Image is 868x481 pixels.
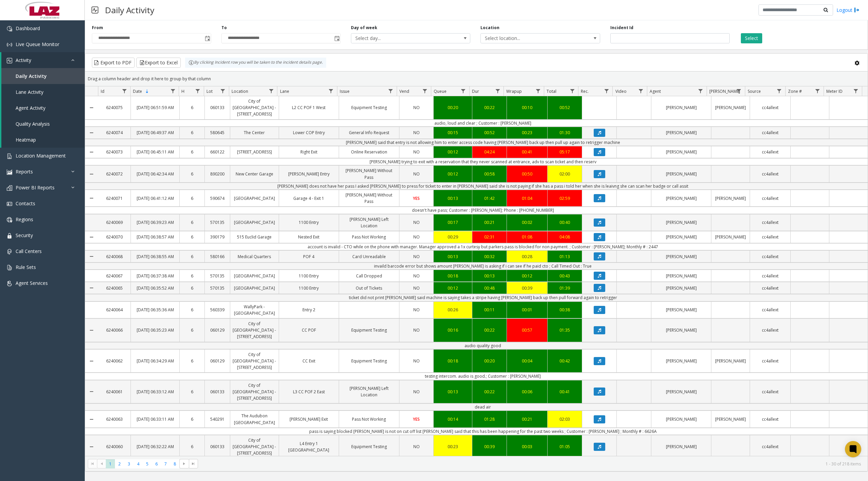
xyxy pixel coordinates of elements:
a: Dur Filter Menu [493,86,502,96]
a: [PERSON_NAME] Entry [279,169,339,179]
a: 00:22 [472,103,507,112]
a: City of [GEOGRAPHIC_DATA] - [STREET_ADDRESS] [230,96,279,119]
a: Total Filter Menu [568,86,577,96]
span: Toggle popup [203,34,211,43]
a: cc4allext [750,169,790,179]
a: NO [399,128,434,138]
a: City of [GEOGRAPHIC_DATA] - [STREET_ADDRESS] [230,319,279,342]
span: Call Centers [16,248,42,254]
span: Agent Activity [16,105,45,111]
a: [PERSON_NAME] [651,252,711,262]
img: 'icon' [7,185,12,191]
a: 1100 Entry [279,271,339,281]
a: 570135 [205,271,230,281]
a: Collapse Details [85,187,98,209]
a: Location Filter Menu [267,86,276,96]
a: cc4allext [750,128,790,138]
a: General Info Request [339,128,399,138]
a: Nested Exit [279,232,339,242]
a: 00:12 [507,271,547,281]
a: 01:08 [507,232,547,242]
span: YES [413,195,420,201]
a: 6240071 [98,193,131,203]
a: The Center [230,128,279,138]
a: Logout [836,6,860,14]
a: [GEOGRAPHIC_DATA] [230,283,279,293]
a: Out of Tickets [339,283,399,293]
a: Collapse Details [85,93,98,122]
a: 00:01 [507,305,547,315]
div: 02:59 [549,195,580,202]
a: [DATE] 06:37:38 AM [131,271,179,281]
a: POF 4 [279,252,339,262]
a: [PERSON_NAME] [651,103,711,112]
span: Heatmap [16,137,36,143]
a: 01:04 [507,193,547,203]
a: Zone # Filter Menu [813,86,822,96]
a: 6240073 [98,147,131,157]
a: 00:12 [434,147,472,157]
a: 00:21 [472,217,507,227]
a: Medical Quarters [230,252,279,262]
a: Call Dropped [339,271,399,281]
a: 6240067 [98,271,131,281]
a: New Center Garage [230,169,279,179]
a: [PERSON_NAME] [651,193,711,203]
img: 'icon' [7,265,12,270]
img: 'icon' [7,201,12,207]
a: 660122 [205,147,230,157]
a: [STREET_ADDRESS] [230,147,279,157]
a: [DATE] 06:35:52 AM [131,283,179,293]
a: [PERSON_NAME] [651,128,711,138]
a: 6 [180,271,204,281]
div: 02:31 [474,234,505,240]
td: [PERSON_NAME] does not have her pass I asked [PERSON_NAME] to press for ticket to enter in [PERSO... [98,183,868,190]
a: cc4allext [750,103,790,112]
a: 00:52 [548,103,582,112]
a: 00:11 [472,305,507,315]
div: 00:13 [435,253,470,260]
div: 00:23 [509,129,546,136]
a: 570135 [205,283,230,293]
a: 00:20 [434,103,472,112]
a: 6 [180,232,204,242]
a: 00:50 [507,169,547,179]
a: 6240068 [98,252,131,262]
a: Pass Not Working [339,232,399,242]
a: 6240075 [98,103,131,112]
div: 01:13 [549,253,580,260]
a: 01:39 [548,283,582,293]
td: doesn't have pass; Customer : [PERSON_NAME]; Phone : [PHONE_NUMBER] [98,207,868,214]
a: Lane Activity [1,84,85,100]
label: From [92,25,103,31]
a: 6 [180,283,204,293]
a: 570135 [205,217,230,227]
a: 04:08 [548,232,582,242]
a: 00:52 [472,128,507,138]
div: 00:29 [435,234,470,240]
a: cc4allext [750,193,790,203]
img: 'icon' [7,26,12,32]
img: 'icon' [7,217,12,223]
a: Online Reservation [339,147,399,157]
a: 6 [180,252,204,262]
a: Video Filter Menu [636,86,645,96]
a: 00:13 [472,271,507,281]
span: NO [413,219,420,225]
span: NO [413,105,420,110]
a: [DATE] 06:49:37 AM [131,128,179,138]
button: Select [741,33,762,43]
a: [PERSON_NAME] [651,271,711,281]
a: Lane Filter Menu [326,86,335,96]
div: 00:15 [435,129,470,136]
img: 'icon' [7,281,12,286]
a: 01:13 [548,252,582,262]
a: 00:18 [434,271,472,281]
a: 6240072 [98,169,131,179]
span: Dashboard [16,25,40,32]
a: [PERSON_NAME] [651,283,711,293]
a: [DATE] 06:51:59 AM [131,103,179,112]
label: Location [480,25,499,31]
a: NO [399,232,434,242]
a: 00:41 [507,147,547,157]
